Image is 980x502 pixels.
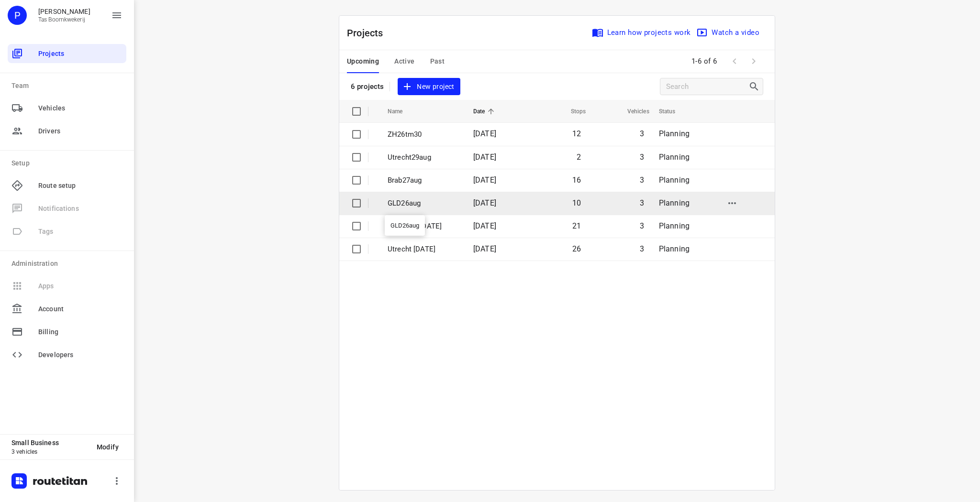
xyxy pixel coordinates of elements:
button: Modify [89,438,126,456]
span: Date [473,106,498,117]
span: 3 [640,198,644,207]
p: ZH26tm30 [388,129,459,140]
span: 10 [572,198,581,207]
div: Developers [8,345,126,364]
span: Planning [659,129,690,138]
span: 3 [640,153,644,162]
span: Planning [659,153,690,162]
div: Drivers [8,121,126,141]
p: 6 projects [351,82,384,91]
span: [DATE] [473,221,496,230]
span: [DATE] [473,244,496,253]
p: GLD26aug [388,198,459,209]
span: Developers [38,350,122,360]
p: ZH 19 tm 23 aug [388,221,459,232]
span: Name [388,106,415,117]
span: New project [403,81,454,93]
span: Next Page [744,52,763,71]
div: P [8,6,27,25]
span: [DATE] [473,175,496,185]
span: Planning [659,221,690,230]
span: Drivers [38,126,122,136]
input: Search projects [666,79,748,94]
span: 16 [572,175,581,185]
div: Search [748,81,763,92]
span: 3 [640,244,644,253]
div: Account [8,299,126,318]
span: Planning [659,244,690,253]
p: Brab27aug [388,175,459,186]
span: 21 [572,221,581,230]
p: Small Business [11,439,89,447]
span: 2 [577,153,581,162]
span: [DATE] [473,129,496,138]
span: Active [394,55,414,67]
p: Peter Tas [38,8,90,15]
p: Setup [11,158,126,168]
span: Modify [97,443,119,451]
span: Past [430,55,445,67]
p: 3 vehicles [11,448,89,455]
span: [DATE] [473,153,496,162]
span: Billing [38,327,122,337]
span: 12 [572,129,581,138]
span: Available only on our Business plan [8,197,126,220]
p: Utrecht 22 aug [388,244,459,255]
span: [DATE] [473,198,496,207]
p: Projects [347,26,391,40]
span: 3 [640,129,644,138]
span: 1-6 of 6 [688,51,721,72]
span: Vehicles [38,103,122,113]
span: Previous Page [725,52,744,71]
div: Projects [8,44,126,63]
span: Projects [38,49,122,59]
span: Stops [558,106,586,117]
div: Vehicles [8,98,126,118]
span: 3 [640,221,644,230]
span: Planning [659,198,690,207]
p: Utrecht29aug [388,152,459,163]
div: Billing [8,322,126,341]
span: 3 [640,175,644,185]
span: Account [38,304,122,314]
span: Available only on our Business plan [8,220,126,243]
span: Vehicles [615,106,649,117]
p: Team [11,81,126,91]
p: Tas Boomkwekerij [38,16,90,23]
span: 26 [572,244,581,253]
span: Status [659,106,688,117]
span: Planning [659,175,690,185]
button: New project [398,78,460,96]
span: Available only on our Business plan [8,274,126,297]
p: Administration [11,259,126,269]
div: Route setup [8,176,126,195]
span: Route setup [38,181,122,191]
span: Upcoming [347,55,379,67]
